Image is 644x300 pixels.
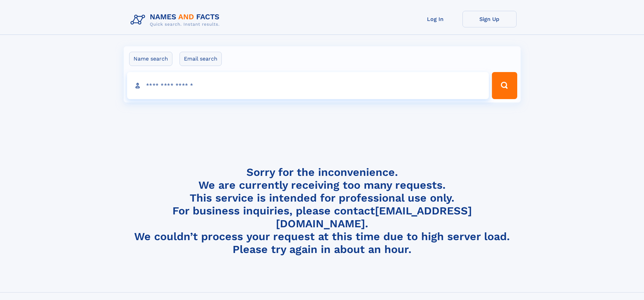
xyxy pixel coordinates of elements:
[408,11,462,27] a: Log In
[129,52,172,66] label: Name search
[127,72,489,99] input: search input
[492,72,517,99] button: Search Button
[276,204,472,230] a: [EMAIL_ADDRESS][DOMAIN_NAME]
[128,166,517,256] h4: Sorry for the inconvenience. We are currently receiving too many requests. This service is intend...
[128,11,225,29] img: Logo Names and Facts
[462,11,517,27] a: Sign Up
[180,52,222,66] label: Email search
